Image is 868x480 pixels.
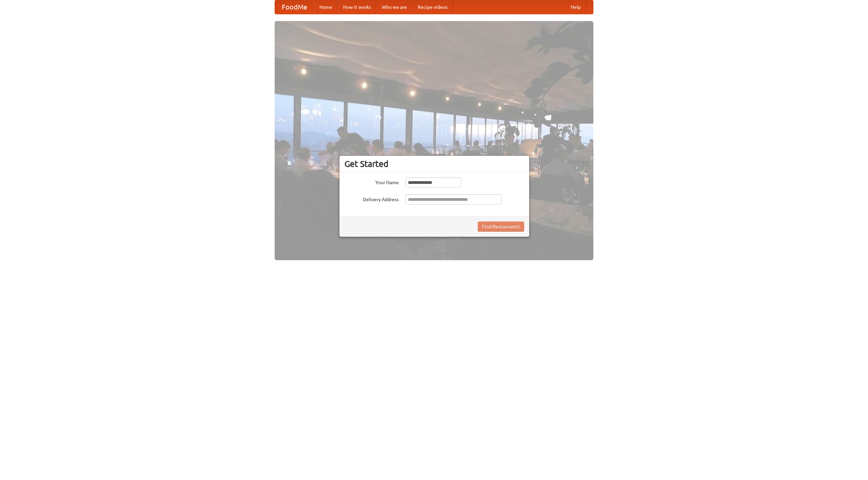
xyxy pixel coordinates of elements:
a: Recipe videos [412,0,453,14]
label: Your Name [344,177,399,186]
a: Who we are [376,0,412,14]
h3: Get Started [344,159,524,169]
label: Delivery Address [344,194,399,203]
a: Help [565,0,586,14]
a: How it works [338,0,376,14]
a: FoodMe [275,0,314,14]
button: Find Restaurants! [478,222,524,232]
a: Home [314,0,338,14]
